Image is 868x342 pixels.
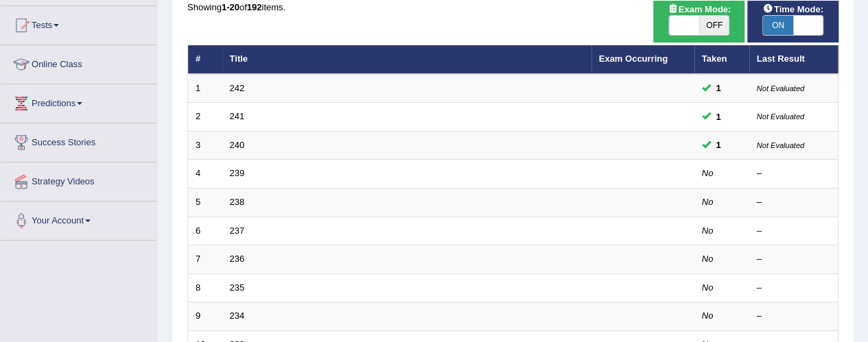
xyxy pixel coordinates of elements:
[188,74,222,103] td: 1
[662,2,736,16] span: Exam Mode:
[188,160,222,188] td: 4
[1,201,157,236] a: Your Account
[757,167,831,180] div: –
[188,103,222,132] td: 2
[188,273,222,302] td: 8
[247,2,262,12] b: 192
[699,16,729,35] span: OFF
[230,111,245,121] a: 241
[702,310,714,321] em: No
[230,225,245,236] a: 237
[711,110,727,124] span: You can still take this question
[757,84,804,93] small: Not Evaluated
[757,310,831,323] div: –
[230,310,245,321] a: 234
[711,81,727,95] span: You can still take this question
[702,225,714,236] em: No
[188,217,222,245] td: 6
[230,254,245,264] a: 236
[188,45,222,74] th: #
[757,112,804,121] small: Not Evaluated
[757,253,831,266] div: –
[711,138,727,152] span: You can still take this question
[599,53,668,64] a: Exam Occurring
[694,45,749,74] th: Taken
[757,141,804,149] small: Not Evaluated
[749,45,838,74] th: Last Result
[222,45,591,74] th: Title
[230,282,245,293] a: 235
[188,188,222,217] td: 5
[653,1,744,42] div: Show exams occurring in exams
[188,245,222,274] td: 7
[758,2,829,16] span: Time Mode:
[702,282,714,293] em: No
[222,2,239,12] b: 1-20
[1,6,157,40] a: Tests
[230,197,245,207] a: 238
[230,168,245,178] a: 239
[188,131,222,160] td: 3
[757,196,831,209] div: –
[763,16,793,35] span: ON
[702,197,714,207] em: No
[702,168,714,178] em: No
[1,45,157,80] a: Online Class
[1,84,157,119] a: Predictions
[230,140,245,150] a: 240
[188,302,222,331] td: 9
[702,254,714,264] em: No
[757,282,831,295] div: –
[1,123,157,158] a: Success Stories
[1,162,157,197] a: Strategy Videos
[187,1,838,14] div: Showing of items.
[757,225,831,238] div: –
[230,83,245,93] a: 242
